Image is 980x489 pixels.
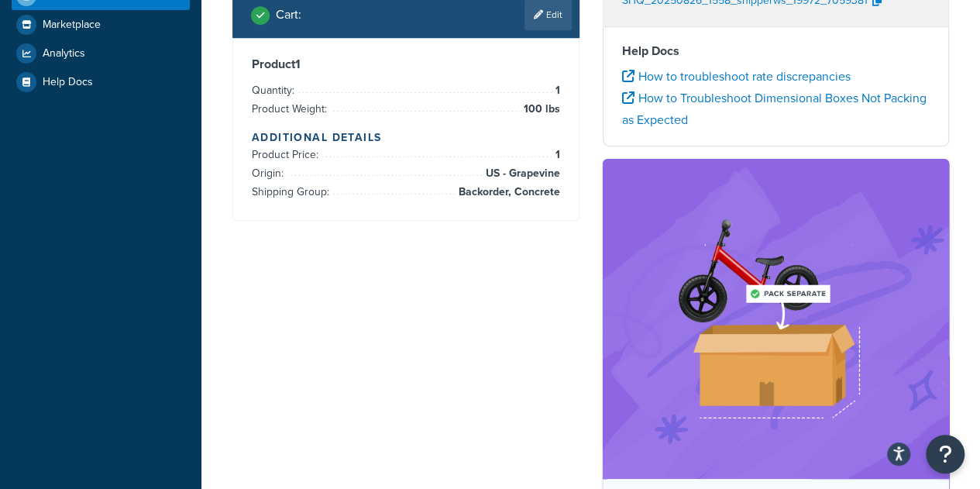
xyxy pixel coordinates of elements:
[622,42,930,60] h4: Help Docs
[276,8,301,22] h2: Cart :
[622,89,927,129] a: How to Troubleshoot Dimensional Boxes Not Packing as Expected
[252,129,560,146] h4: Additional Details
[252,184,333,200] span: Shipping Group:
[252,165,287,181] span: Origin:
[659,182,892,456] img: feature-image-dim-d40ad3071a2b3c8e08177464837368e35600d3c5e73b18a22c1e4bb210dc32ac.png
[622,67,851,85] a: How to troubleshoot rate discrepancies
[252,146,322,163] span: Product Price:
[552,146,560,164] span: 1
[252,57,560,72] h3: Product 1
[12,11,190,39] a: Marketplace
[552,81,560,100] span: 1
[43,76,93,89] span: Help Docs
[482,164,560,183] span: US - Grapevine
[43,47,85,60] span: Analytics
[520,100,560,119] span: 100 lbs
[43,19,101,32] span: Marketplace
[12,68,190,96] a: Help Docs
[926,435,965,474] button: Open Resource Center
[252,101,331,117] span: Product Weight:
[455,183,560,201] span: Backorder, Concrete
[12,40,190,67] a: Analytics
[252,82,298,98] span: Quantity:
